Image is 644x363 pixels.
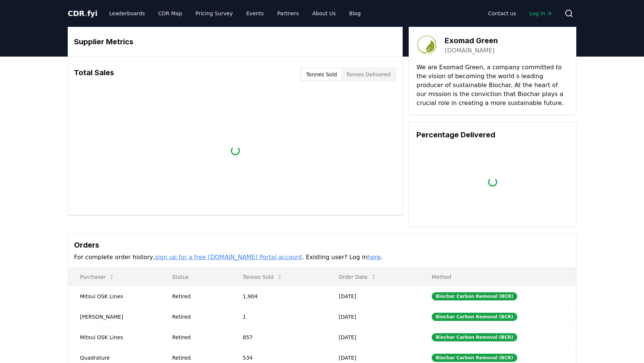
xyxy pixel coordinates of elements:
[172,334,225,341] div: Retired
[240,7,270,20] a: Events
[172,313,225,321] div: Retired
[302,69,341,80] button: Tonnes Sold
[103,7,367,20] nav: Main
[231,327,327,347] td: 857
[333,270,383,284] button: Order Date
[432,292,517,300] div: Biochar Carbon Removal (BCR)
[432,354,517,362] div: Biochar Carbon Removal (BCR)
[231,286,327,306] td: 1,904
[152,7,188,20] a: CDR Map
[103,7,151,20] a: Leaderboards
[327,327,420,347] td: [DATE]
[68,286,160,306] td: Mitsui OSK Lines
[416,63,569,108] p: We are Exomad Green, a company committed to the vision of becoming the world s leading producer o...
[230,145,241,156] div: loading
[327,306,420,327] td: [DATE]
[74,270,120,284] button: Purchaser
[271,7,305,20] a: Partners
[68,8,97,19] a: CDR.fyi
[306,7,342,20] a: About Us
[445,35,498,46] h3: Exomad Green
[432,313,517,321] div: Biochar Carbon Removal (BCR)
[74,239,570,251] h3: Orders
[482,7,522,20] a: Contact us
[529,10,553,17] span: Log in
[445,46,495,55] a: [DOMAIN_NAME]
[166,273,225,281] p: Status
[231,306,327,327] td: 1
[482,7,558,20] nav: Main
[524,7,558,20] a: Log in
[172,293,225,300] div: Retired
[155,254,302,261] a: sign up for a free [DOMAIN_NAME] Portal account
[74,36,396,47] h3: Supplier Metrics
[237,270,289,284] button: Tonnes Sold
[341,69,395,80] button: Tonnes Delivered
[416,35,437,55] img: Exomad Green-logo
[327,286,420,306] td: [DATE]
[68,327,160,347] td: Mitsui OSK Lines
[343,7,367,20] a: Blog
[432,333,517,341] div: Biochar Carbon Removal (BCR)
[487,176,498,188] div: loading
[74,67,114,82] h3: Total Sales
[68,306,160,327] td: [PERSON_NAME]
[74,253,570,262] p: For complete order history, . Existing user? Log in .
[426,273,570,281] p: Method
[172,354,225,362] div: Retired
[416,129,569,140] h3: Percentage Delivered
[367,254,381,261] a: here
[85,9,87,18] span: .
[190,7,239,20] a: Pricing Survey
[68,9,97,18] span: CDR fyi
